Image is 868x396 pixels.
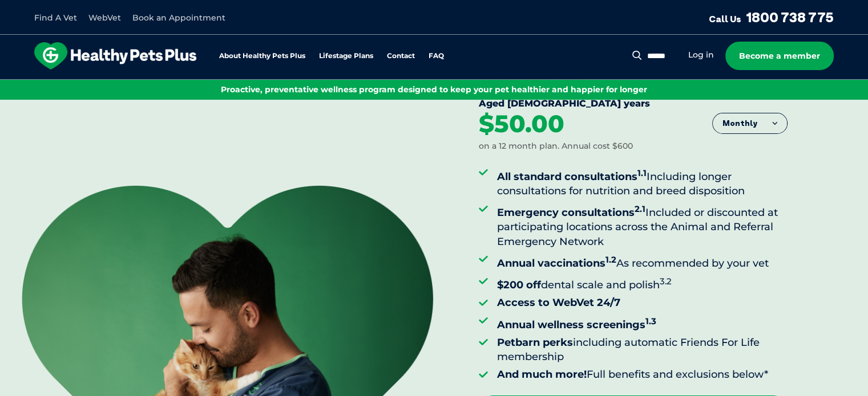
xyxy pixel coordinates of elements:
[497,336,788,364] li: including automatic Friends For Life membership
[34,42,196,70] img: hpp-logo
[319,52,373,60] a: Lifestage Plans
[635,203,645,214] sup: 2.1
[497,368,788,382] li: Full benefits and exclusions below*
[497,368,587,381] strong: And much more!
[387,52,415,60] a: Contact
[497,202,788,249] li: Included or discounted at participating locations across the Animal and Referral Emergency Network
[497,296,620,309] strong: Access to WebVet 24/7
[497,257,616,270] strong: Annual vaccinations
[713,113,787,134] button: Monthly
[645,316,656,326] sup: 1.3
[637,168,647,178] sup: 1.1
[497,319,656,331] strong: Annual wellness screenings
[219,52,305,60] a: About Healthy Pets Plus
[497,252,788,271] li: As recommended by your vet
[497,336,573,349] strong: Petbarn perks
[479,141,633,152] div: on a 12 month plan. Annual cost $600
[497,279,541,291] strong: $200 off
[497,274,788,292] li: dental scale and polish
[605,254,616,265] sup: 1.2
[497,170,647,183] strong: All standard consultations
[221,84,647,95] span: Proactive, preventative wellness program designed to keep your pet healthier and happier for longer
[479,112,564,137] div: $50.00
[497,206,645,219] strong: Emergency consultations
[630,50,644,61] button: Search
[429,52,444,60] a: FAQ
[497,166,788,198] li: Including longer consultations for nutrition and breed disposition
[479,98,788,112] div: Aged [DEMOGRAPHIC_DATA] years
[688,50,714,60] a: Log in
[660,276,672,287] sup: 3.2
[725,42,834,70] a: Become a member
